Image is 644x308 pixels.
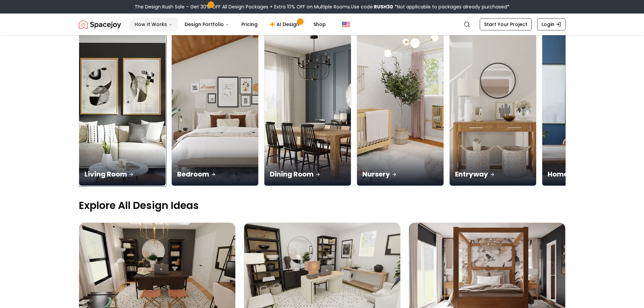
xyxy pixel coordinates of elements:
a: NurseryNursery [357,32,444,186]
img: Spacejoy Logo [79,18,121,31]
p: Bedroom [177,169,253,179]
a: Spacejoy [79,18,121,31]
a: Login [537,18,566,30]
a: Living RoomLiving Room [79,32,166,186]
b: RUSH30 [374,3,393,10]
a: Shop [308,18,331,31]
nav: Global [79,14,566,35]
a: Dining RoomDining Room [264,32,351,186]
img: Entryway [450,33,536,186]
p: Explore All Design Ideas [79,199,566,212]
a: AI Design [264,18,307,31]
div: The Design Rush Sale – Get 30% OFF All Design Packages + Extra 10% OFF on Multiple Rooms. [135,3,509,10]
p: Living Room [85,169,160,179]
img: Dining Room [264,33,351,186]
a: BedroomBedroom [171,32,259,186]
p: Dining Room [270,169,345,179]
button: Design Portfolio [179,18,235,31]
button: How It Works [129,18,178,31]
span: Use code: [351,3,393,10]
nav: Main [129,18,331,31]
img: Living Room [79,33,166,186]
img: United States [342,20,350,28]
img: Home Office [542,33,629,186]
a: Home OfficeHome Office [542,32,629,186]
a: Start Your Project [480,18,532,30]
img: Bedroom [172,33,258,186]
p: Home Office [548,169,623,179]
span: *Not applicable to packages already purchased* [393,3,509,10]
a: Pricing [236,18,263,31]
img: Nursery [357,33,444,186]
p: Entryway [455,169,531,179]
a: EntrywayEntryway [449,32,536,186]
p: Nursery [362,169,438,179]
